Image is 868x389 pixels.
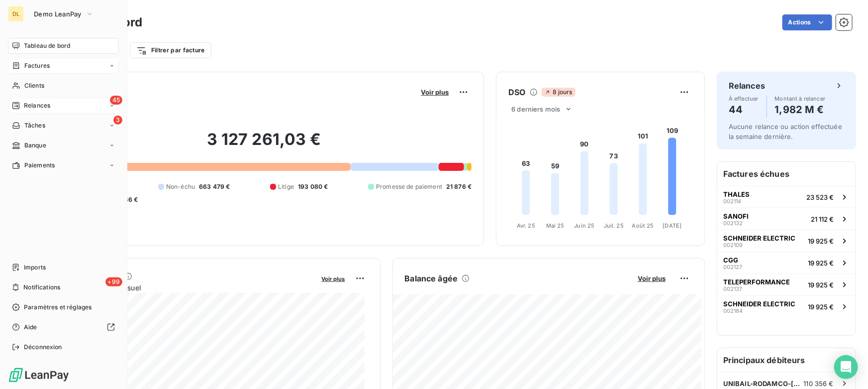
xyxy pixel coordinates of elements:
a: Aide [8,319,119,335]
h6: Factures échues [717,162,856,186]
span: Voir plus [421,88,449,96]
button: Voir plus [319,274,348,283]
span: Déconnexion [24,343,62,352]
span: 663 479 € [199,182,230,191]
button: Actions [782,14,832,30]
span: Imports [24,263,46,272]
span: Factures [24,61,50,70]
button: THALES00211423 523 € [717,186,856,208]
span: 193 080 € [298,182,328,191]
img: Logo LeanPay [8,367,70,383]
h2: 3 127 261,03 € [56,130,472,159]
span: +99 [105,277,122,286]
button: SCHNEIDER ELECTRIC00210919 925 € [717,230,856,252]
div: DL [8,6,24,22]
span: 21 876 € [446,182,472,191]
span: Notifications [23,283,60,292]
span: Voir plus [322,275,345,282]
tspan: Avr. 25 [517,222,535,229]
span: Paiements [24,161,55,170]
span: Litige [278,182,294,191]
tspan: Mai 25 [546,222,565,229]
span: SCHNEIDER ELECTRIC [723,234,795,242]
span: CGG [723,256,738,264]
button: SANOFI00213221 112 € [717,208,856,230]
button: SCHNEIDER ELECTRIC00218419 925 € [717,295,856,317]
button: Voir plus [418,88,452,97]
span: Tableau de bord [24,41,70,50]
span: Promesse de paiement [376,182,442,191]
tspan: [DATE] [663,222,682,229]
tspan: Juil. 25 [604,222,624,229]
span: UNIBAIL-RODAMCO-[GEOGRAPHIC_DATA] [723,380,804,388]
button: Voir plus [635,274,669,283]
span: À effectuer [729,96,759,102]
span: Clients [24,81,44,90]
button: TELEPERFORMANCE00213719 925 € [717,273,856,295]
span: 002184 [723,308,743,314]
span: Aide [24,323,37,332]
span: TELEPERFORMANCE [723,278,790,286]
span: Paramètres et réglages [24,303,92,312]
h6: DSO [508,86,525,98]
span: 23 523 € [806,193,834,201]
span: Non-échu [166,182,195,191]
button: Filtrer par facture [130,42,211,58]
span: SANOFI [723,212,749,220]
span: Tâches [24,121,45,130]
button: CGG00212719 925 € [717,252,856,273]
span: Demo LeanPay [34,10,82,18]
span: 19 925 € [808,237,834,245]
h6: Balance âgée [405,272,458,284]
span: 002109 [723,242,743,248]
h4: 1,982 M € [775,102,826,118]
tspan: Juin 25 [575,222,595,229]
span: Montant à relancer [775,96,826,102]
span: 3 [113,116,122,125]
span: 110 356 € [804,380,834,388]
span: 19 925 € [808,281,834,289]
span: 002114 [723,198,741,204]
span: 002132 [723,220,743,226]
span: 002137 [723,286,742,292]
span: Relances [24,101,50,110]
h6: Principaux débiteurs [717,348,856,372]
h4: 44 [729,102,759,118]
span: 21 112 € [811,215,834,223]
span: Voir plus [638,274,666,282]
span: 8 jours [542,88,576,97]
span: Banque [24,141,46,150]
span: 002127 [723,264,742,270]
span: 19 925 € [808,303,834,311]
div: Open Intercom Messenger [834,355,858,379]
span: SCHNEIDER ELECTRIC [723,300,795,308]
h6: Relances [729,80,765,92]
span: Aucune relance ou action effectuée la semaine dernière. [729,123,842,140]
span: 6 derniers mois [511,105,560,113]
tspan: Août 25 [632,222,654,229]
span: 19 925 € [808,259,834,267]
span: Chiffre d'affaires mensuel [56,282,315,293]
span: 45 [110,96,122,105]
span: THALES [723,190,750,198]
